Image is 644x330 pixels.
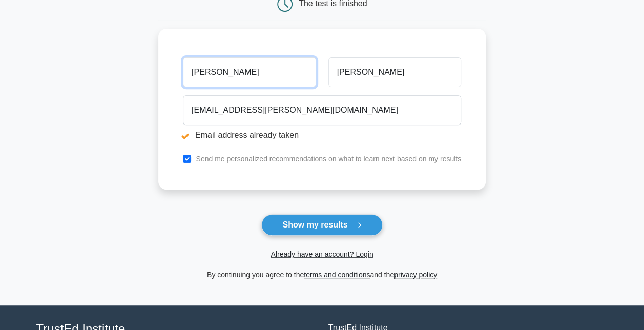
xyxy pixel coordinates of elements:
[152,269,492,281] div: By continuing you agree to the and the
[183,129,461,141] li: Email address already taken
[261,214,382,236] button: Show my results
[183,95,461,125] input: Email
[196,155,461,163] label: Send me personalized recommendations on what to learn next based on my results
[394,271,437,279] a: privacy policy
[328,57,461,87] input: Last name
[304,271,370,279] a: terms and conditions
[271,250,373,258] a: Already have an account? Login
[183,57,316,87] input: First name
